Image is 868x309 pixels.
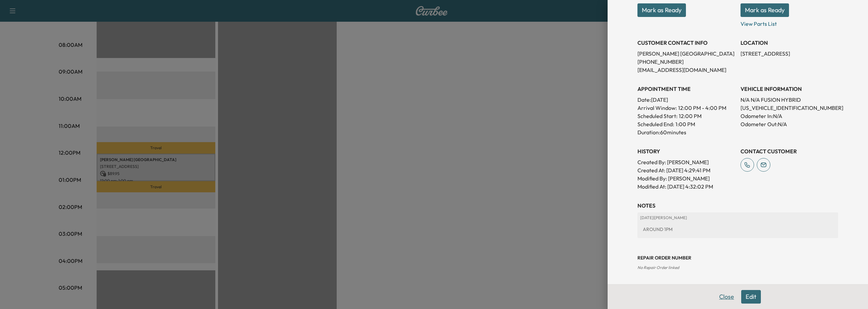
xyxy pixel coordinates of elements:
p: [PHONE_NUMBER] [637,58,735,66]
p: Arrival Window: [637,104,735,112]
button: Mark as Ready [741,3,789,17]
h3: NOTES [637,201,838,210]
h3: CONTACT CUSTOMER [741,147,838,155]
h3: LOCATION [741,39,838,47]
p: 1:00 PM [675,120,695,128]
p: View Parts List [741,17,838,28]
button: Mark as Ready [637,3,686,17]
span: No Repair Order linked [637,265,679,270]
p: Scheduled Start: [637,112,677,120]
button: Close [715,290,738,304]
h3: Repair Order number [637,254,838,261]
h3: APPOINTMENT TIME [637,85,735,93]
div: AROUND 1PM [640,223,835,235]
p: Odometer Out: N/A [741,120,838,128]
p: Modified By : [PERSON_NAME] [637,174,735,182]
p: 12:00 PM [679,112,702,120]
p: Created By : [PERSON_NAME] [637,158,735,166]
p: [EMAIL_ADDRESS][DOMAIN_NAME] [637,66,735,74]
h3: History [637,147,735,155]
p: Date: [DATE] [637,96,735,104]
h3: VEHICLE INFORMATION [741,85,838,93]
p: Duration: 60 minutes [637,128,735,136]
p: [PERSON_NAME] [GEOGRAPHIC_DATA] [637,50,735,58]
h3: CUSTOMER CONTACT INFO [637,39,735,47]
p: Scheduled End: [637,120,674,128]
button: Edit [741,290,761,304]
p: [STREET_ADDRESS] [741,50,838,58]
p: Odometer In: N/A [741,112,838,120]
p: [US_VEHICLE_IDENTIFICATION_NUMBER] [741,104,838,112]
p: Created At : [DATE] 4:29:41 PM [637,166,735,174]
p: N/A N/A FUSION HYBRID [741,96,838,104]
p: [DATE] | [PERSON_NAME] [640,215,835,220]
span: 12:00 PM - 4:00 PM [678,104,726,112]
p: Modified At : [DATE] 4:32:02 PM [637,182,735,191]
